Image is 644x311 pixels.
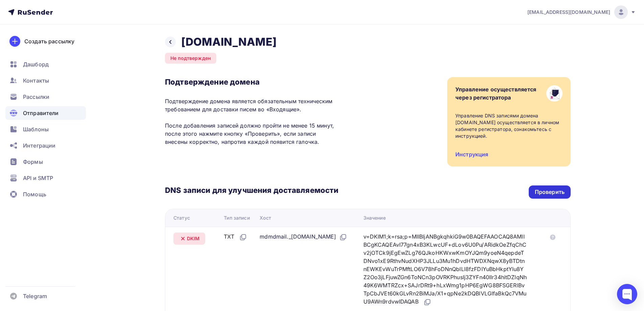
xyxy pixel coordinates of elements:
[527,9,610,16] span: [EMAIL_ADDRESS][DOMAIN_NAME]
[23,174,53,182] span: API и SMTP
[23,125,49,133] span: Шаблоны
[5,90,86,104] a: Рассылки
[5,106,86,120] a: Отправители
[5,123,86,136] a: Шаблоны
[187,235,200,242] span: DKIM
[23,190,46,198] span: Помощь
[260,215,271,221] div: Хост
[165,97,338,146] p: Подтверждение домена является обязательным техническим требованием для доставки писем во «Входящи...
[5,74,86,87] a: Контакты
[181,35,277,49] h2: [DOMAIN_NAME]
[535,188,565,196] div: Проверить
[363,215,386,221] div: Значение
[5,155,86,169] a: Формы
[23,292,47,300] span: Telegram
[455,85,536,102] div: Управление осуществляется через регистратора
[455,112,563,139] div: Управление DNS записями домена [DOMAIN_NAME] осуществляется в личном кабинете регистратора, ознак...
[165,77,338,87] h3: Подтверждение домена
[260,232,347,241] div: mdmdmail._[DOMAIN_NAME]
[165,185,338,196] h3: DNS записи для улучшения доставляемости
[23,141,55,150] span: Интеграции
[224,215,249,221] div: Тип записи
[24,37,74,45] div: Создать рассылку
[5,58,86,71] a: Дашборд
[165,53,216,64] div: Не подтвержден
[23,76,49,85] span: Контакты
[527,5,636,19] a: [EMAIL_ADDRESS][DOMAIN_NAME]
[455,151,488,158] a: Инструкция
[224,232,247,241] div: TXT
[23,109,59,117] span: Отправители
[363,232,527,306] div: v=DKIM1;k=rsa;p=MIIBIjANBgkqhkiG9w0BAQEFAAOCAQ8AMIIBCgKCAQEAvI77gn4xB3KLwcUF+dLov6U0Pu/ARidkOeZfq...
[23,93,49,101] span: Рассылки
[23,60,49,68] span: Дашборд
[173,215,190,221] div: Статус
[23,158,43,166] span: Формы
